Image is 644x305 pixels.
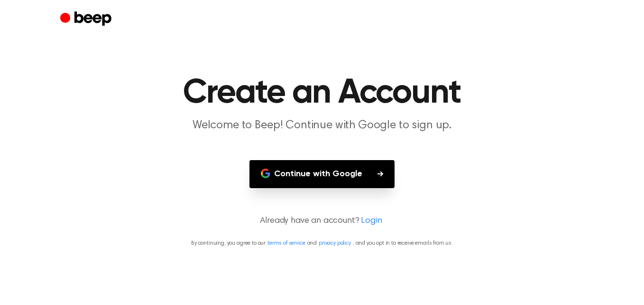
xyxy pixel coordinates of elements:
a: Beep [60,10,114,29]
button: Continue with Google [249,160,395,188]
a: terms of service [267,240,305,246]
p: By continuing, you agree to our and , and you opt in to receive emails from us. [11,239,633,248]
h1: Create an Account [79,76,565,110]
a: privacy policy [319,240,351,246]
p: Welcome to Beep! Continue with Google to sign up. [140,118,504,133]
a: Login [361,215,382,228]
p: Already have an account? [11,215,633,228]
